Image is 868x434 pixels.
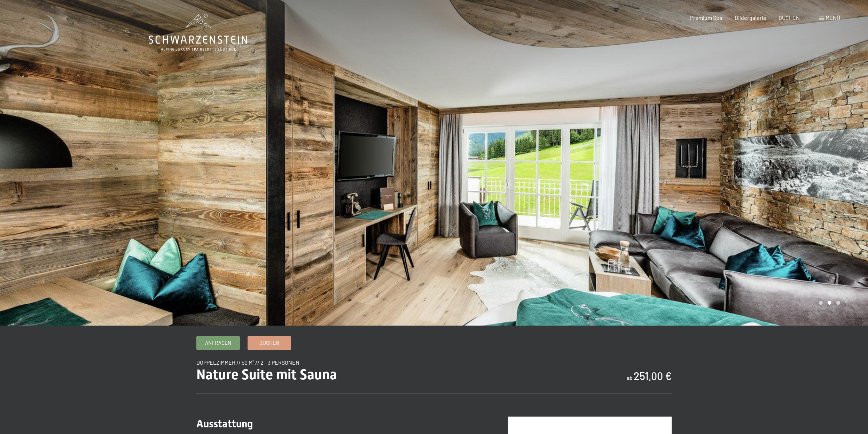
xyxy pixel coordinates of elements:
[196,418,253,430] span: Ausstattung
[779,14,800,21] a: BUCHEN
[196,366,337,383] span: Nature Suite mit Sauna
[196,359,299,366] span: Doppelzimmer // 50 m² // 2 - 3 Personen
[634,370,672,382] b: 251,00 €
[259,339,279,347] span: Buchen
[826,14,840,21] span: Menü
[627,374,633,381] span: ab
[197,336,240,350] a: Anfragen
[690,14,722,21] a: Premium Spa
[735,14,766,21] a: Bildergalerie
[248,336,291,350] a: Buchen
[205,339,231,347] span: Anfragen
